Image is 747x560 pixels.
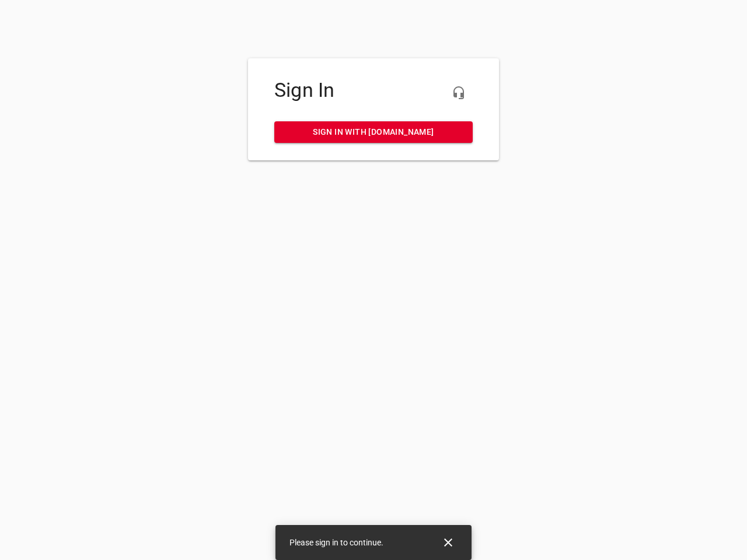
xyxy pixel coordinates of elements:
[434,528,462,556] button: Close
[284,125,463,139] span: Sign in with [DOMAIN_NAME]
[274,79,473,102] h4: Sign In
[289,538,383,547] span: Please sign in to continue.
[445,79,473,107] button: Live Chat
[274,121,473,143] a: Sign in with [DOMAIN_NAME]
